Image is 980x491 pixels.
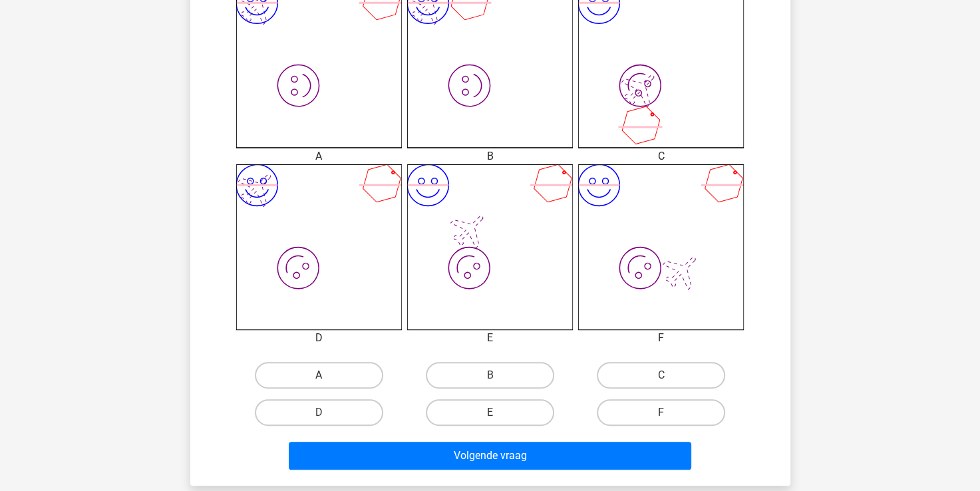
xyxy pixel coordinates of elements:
[226,330,412,346] div: D
[226,148,412,164] div: A
[397,148,583,164] div: B
[568,148,754,164] div: C
[426,362,554,389] label: B
[597,362,725,389] label: C
[397,330,583,346] div: E
[426,399,554,426] label: E
[255,399,383,426] label: D
[255,362,383,389] label: A
[289,442,691,470] button: Volgende vraag
[568,330,754,346] div: F
[597,399,725,426] label: F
